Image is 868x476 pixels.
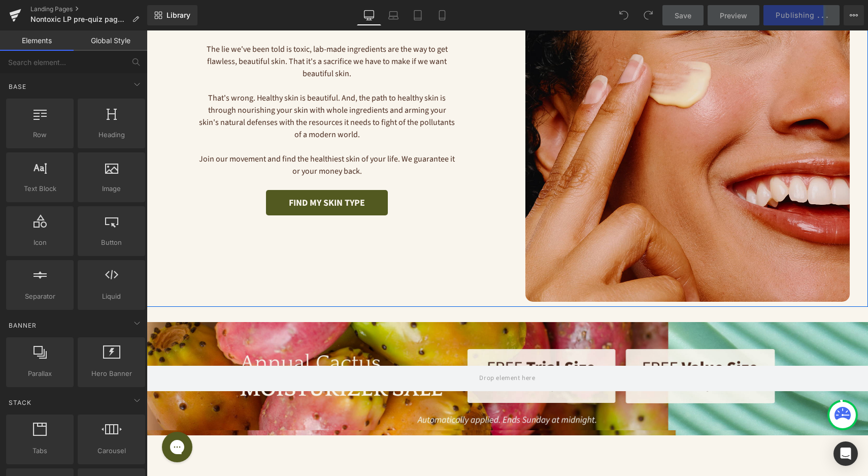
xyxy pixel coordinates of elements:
span: Row [9,130,71,140]
span: Carousel [81,446,142,456]
div: Open Intercom Messenger [833,441,858,466]
a: Tablet [406,5,430,25]
a: Landing Pages [30,5,147,13]
a: Preview [708,5,759,25]
a: New Library [147,5,197,25]
span: Liquid [81,291,142,302]
span: Heading [81,130,142,140]
span: Stack [8,398,32,407]
span: Text Block [9,183,71,194]
span: Icon [9,237,71,248]
p: Join our movement and find the healthiest skin of your life. We guarantee it or your money back. [51,122,310,147]
button: Undo [614,5,634,25]
button: Redo [638,5,658,25]
span: Separator [9,291,71,302]
span: Library [166,11,190,20]
span: Preview [720,10,747,21]
button: More [844,5,864,25]
a: Desktop [357,5,381,25]
span: Parallax [9,368,71,379]
span: Tabs [9,446,71,456]
span: Nontoxic LP pre-quiz page REBRAND [30,15,128,23]
span: Button [81,237,142,248]
span: Hero Banner [81,368,142,379]
a: Find my skin type [119,160,241,185]
span: Image [81,183,142,194]
p: The lie we've been told is toxic, lab-made ingredients are the way to get flawless, beautiful ski... [51,13,310,49]
a: Global Style [74,30,147,51]
span: Find my skin type [142,167,218,178]
iframe: Gorgias live chat messenger [10,398,51,435]
p: That's wrong. Healthy skin is beautiful. And, the path to healthy skin is through nourishing your... [51,61,310,110]
a: Mobile [430,5,454,25]
span: Base [8,82,27,91]
span: Banner [8,321,38,330]
span: Save [675,10,691,21]
a: Laptop [381,5,406,25]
